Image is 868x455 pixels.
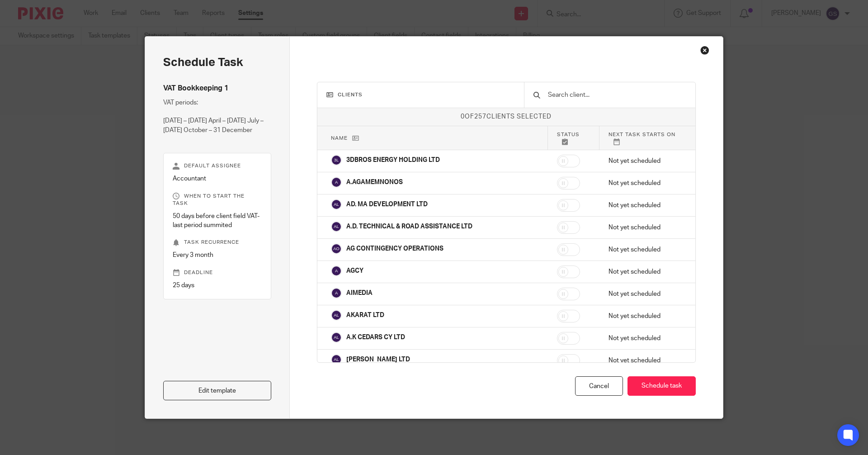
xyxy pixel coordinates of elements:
p: Next task starts on [609,131,682,145]
p: Not yet scheduled [609,179,682,188]
p: AGCY [346,266,363,275]
p: AD. MA DEVELOPMENT LTD [346,200,428,209]
h2: Schedule task [163,55,271,70]
span: 0 [461,114,465,120]
a: Edit template [163,381,271,400]
div: Close this dialog window [700,46,709,55]
p: Default assignee [173,162,262,170]
h4: VAT Bookkeeping 1 [163,84,271,93]
p: Every 3 month [173,251,262,260]
p: of clients selected [317,112,696,121]
input: Search client... [547,90,686,100]
p: Not yet scheduled [609,267,682,276]
button: Schedule task [627,376,696,396]
img: svg%3E [331,332,342,343]
p: Name [331,134,539,142]
p: When to start the task [173,193,262,207]
div: Cancel [575,376,623,396]
p: Not yet scheduled [609,245,682,254]
p: 25 days [173,281,262,290]
p: Not yet scheduled [609,312,682,321]
p: [PERSON_NAME] LTD [346,355,410,364]
p: Not yet scheduled [609,289,682,299]
p: AIMEDIA [346,289,373,298]
p: 3DBROS ENERGY HOLDING LTD [346,156,440,165]
img: svg%3E [331,199,342,210]
img: svg%3E [331,243,342,254]
img: svg%3E [331,155,342,166]
p: Not yet scheduled [609,156,682,166]
p: 50 days before client field VAT- last period summited [173,212,262,230]
p: AG CONTINGENCY OPERATIONS [346,244,443,253]
p: Status [557,131,590,145]
h3: Clients [326,91,515,99]
img: svg%3E [331,177,342,188]
img: svg%3E [331,288,342,299]
p: Not yet scheduled [609,223,682,232]
span: 257 [474,114,486,120]
img: svg%3E [331,265,342,276]
p: A.K CEDARS CY LTD [346,333,405,342]
img: svg%3E [331,310,342,321]
img: svg%3E [331,354,342,365]
p: Not yet scheduled [609,201,682,210]
p: Accountant [173,174,262,183]
p: Deadline [173,269,262,276]
p: Not yet scheduled [609,356,682,365]
p: AKARAT LTD [346,311,384,320]
p: A.D. TECHNICAL & ROAD ASSISTANCE LTD [346,222,472,231]
img: svg%3E [331,221,342,232]
p: VAT periods: [DATE] – [DATE] April – [DATE] July – [DATE] October – 31 December [163,98,271,135]
p: Not yet scheduled [609,334,682,343]
p: Task recurrence [173,239,262,246]
p: A.AGAMEMNONOS [346,178,403,187]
